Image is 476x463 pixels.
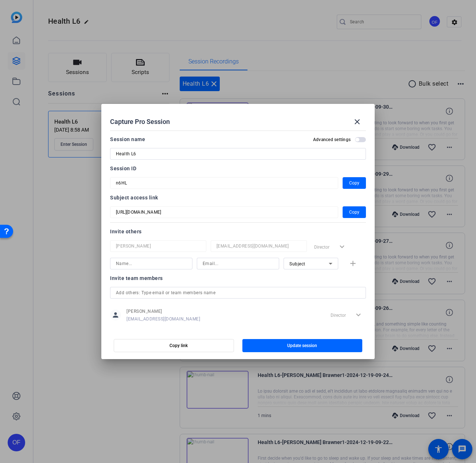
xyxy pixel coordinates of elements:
span: Copy link [169,343,188,349]
h2: Advanced settings [313,137,351,143]
input: Add others: Type email or team members name [116,288,360,297]
input: Email... [203,259,273,268]
div: Invite others [110,227,366,236]
mat-icon: person [110,310,121,320]
span: Copy [349,208,359,217]
span: [EMAIL_ADDRESS][DOMAIN_NAME] [126,316,200,322]
mat-icon: close [353,117,362,126]
input: Enter Session Name [116,149,360,158]
button: Copy [343,206,366,218]
span: Copy [349,179,359,187]
input: Name... [116,259,187,268]
div: Session ID [110,164,366,173]
input: Email... [216,242,301,250]
div: Session name [110,135,145,144]
input: Name... [116,242,200,250]
input: Session OTP [116,179,332,187]
div: Invite team members [110,274,366,283]
button: Copy [343,177,366,189]
div: Subject access link [110,193,366,202]
button: Update session [242,339,363,352]
span: [PERSON_NAME] [126,308,200,314]
span: Subject [289,261,305,266]
button: Copy link [114,339,234,352]
span: Update session [287,343,317,349]
div: Capture Pro Session [110,113,366,131]
input: Session OTP [116,208,332,217]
